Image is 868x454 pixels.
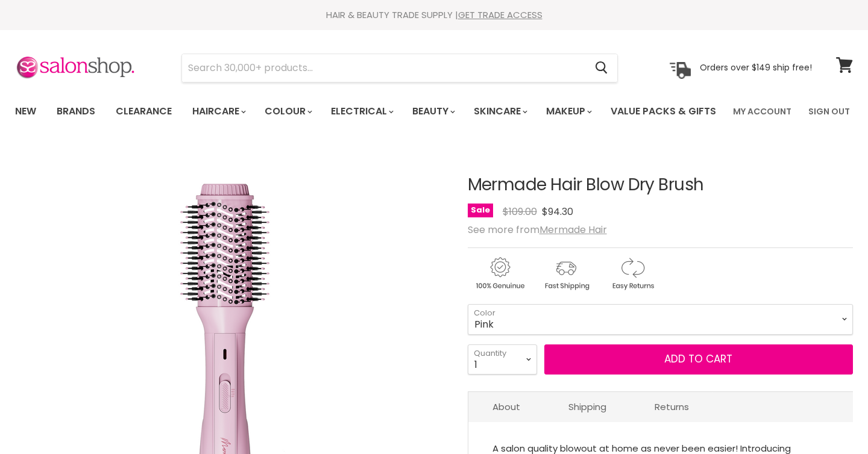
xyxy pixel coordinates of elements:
span: $94.30 [542,205,573,219]
a: About [468,392,544,421]
a: Beauty [403,99,462,124]
a: Skincare [465,99,535,124]
a: Sign Out [801,99,857,124]
a: Clearance [107,99,181,124]
img: shipping.gif [534,255,598,292]
a: Electrical [322,99,401,124]
span: See more from [468,223,607,237]
a: Shipping [544,392,631,421]
a: Makeup [537,99,599,124]
span: $109.00 [503,205,537,219]
select: Quantity [468,344,537,375]
img: genuine.gif [468,255,532,292]
a: Colour [256,99,319,124]
a: Brands [48,99,104,124]
a: GET TRADE ACCESS [458,8,542,21]
button: Add to cart [544,344,853,375]
p: Orders over $149 ship free! [700,62,812,73]
a: New [6,99,45,124]
form: Product [181,54,618,82]
ul: Main menu [6,94,726,129]
button: Search [585,54,617,82]
h1: Mermade Hair Blow Dry Brush [468,176,853,194]
span: Add to cart [664,352,732,366]
a: Value Packs & Gifts [602,99,725,124]
input: Search [182,54,585,82]
a: Returns [631,392,713,421]
a: Mermade Hair [539,223,607,237]
a: My Account [726,99,799,124]
span: Sale [468,204,493,217]
a: Haircare [183,99,253,124]
img: returns.gif [600,255,664,292]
